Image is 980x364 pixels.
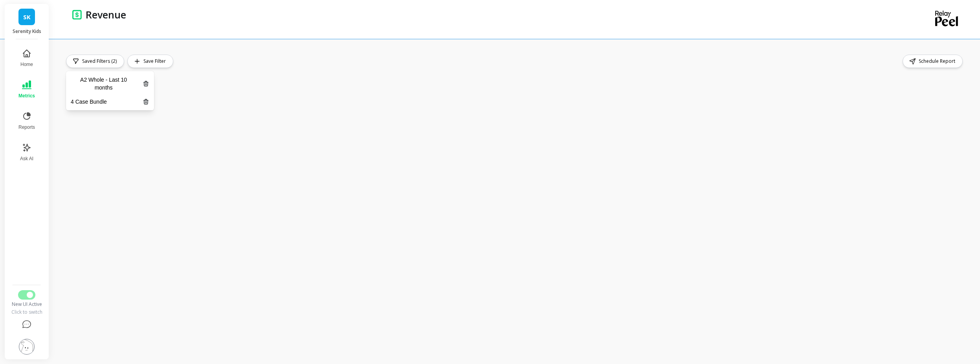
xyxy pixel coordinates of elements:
span: Save Filter [143,57,168,65]
button: Reports [14,107,40,135]
button: Settings [11,334,43,359]
button: Switch to Legacy UI [18,290,35,300]
button: Help [11,315,43,334]
span: Schedule Report [919,57,958,65]
div: Click to switch [11,309,43,315]
button: A2 Whole - Last 10 months [68,73,139,95]
span: Ask AI [20,155,33,162]
span: Reports [18,124,35,130]
button: Saved Filters (2) [66,55,124,68]
img: header icon [72,9,82,19]
button: Metrics [14,75,40,104]
iframe: Omni Embed [66,74,964,348]
img: profile picture [19,339,35,355]
button: Schedule Report [903,55,963,68]
span: Metrics [18,93,35,99]
button: 4 Case Bundle [68,95,139,109]
button: Home [14,44,40,72]
button: Ask AI [14,138,40,166]
p: Serenity Kids [13,28,41,35]
span: Saved Filters (2) [82,57,119,65]
p: Revenue [86,8,126,21]
span: Home [20,61,33,68]
button: Save Filter [127,55,173,68]
div: New UI Active [11,301,43,307]
span: SK [23,13,31,22]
